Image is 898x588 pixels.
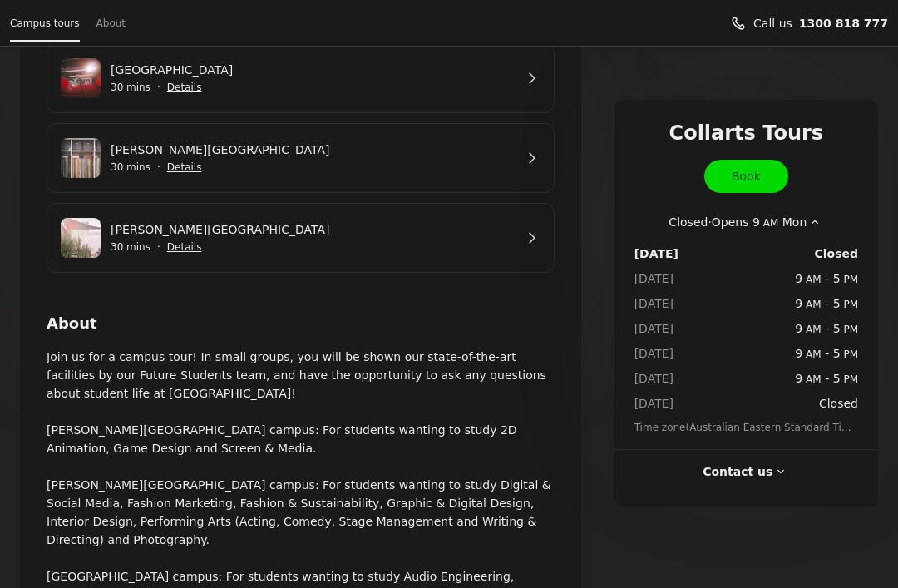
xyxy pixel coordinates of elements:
[795,319,858,338] span: -
[167,159,202,175] button: Show details for Cromwell St Campus
[753,14,792,32] span: Call us
[802,348,821,360] span: AM
[760,217,778,229] span: AM
[833,322,841,335] span: 5
[841,324,858,335] span: PM
[634,394,678,413] dt: [DATE]
[634,419,858,436] span: Time zone ( Australian Eastern Standard Time )
[795,294,858,313] span: -
[841,373,858,385] span: PM
[634,245,678,263] dt: [DATE]
[795,372,802,385] span: 9
[841,274,858,285] span: PM
[111,220,514,239] a: [PERSON_NAME][GEOGRAPHIC_DATA]
[634,294,678,313] dt: [DATE]
[795,344,858,363] span: -
[833,297,841,310] span: 5
[795,272,802,285] span: 9
[669,213,807,231] span: Closed · Opens Mon
[96,12,126,35] a: About
[795,347,802,360] span: 9
[841,299,858,310] span: PM
[669,120,824,146] span: Collarts Tours
[634,319,678,338] dt: [DATE]
[111,141,514,159] a: [PERSON_NAME][GEOGRAPHIC_DATA]
[167,79,202,96] button: Show details for Wellington St Campus
[802,373,821,385] span: AM
[669,213,823,231] button: Show working hours
[795,369,858,388] span: -
[795,322,802,335] span: 9
[634,269,678,288] dt: [DATE]
[833,347,841,360] span: 5
[10,12,80,35] a: Campus tours
[703,462,789,481] button: Contact us
[47,313,555,334] h2: About
[814,245,858,263] span: Closed
[752,215,760,229] span: 9
[634,344,678,363] dt: [DATE]
[732,167,761,185] span: Book
[167,239,202,255] button: Show details for George St Campus
[833,372,841,385] span: 5
[802,299,821,310] span: AM
[833,272,841,285] span: 5
[802,324,821,335] span: AM
[704,160,788,193] a: Book
[819,394,858,413] span: Closed
[795,269,858,288] span: -
[634,369,678,388] dt: [DATE]
[111,61,514,79] a: [GEOGRAPHIC_DATA]
[802,274,821,285] span: AM
[841,348,858,360] span: PM
[795,297,802,310] span: 9
[799,14,888,32] a: Call us 1300 818 777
